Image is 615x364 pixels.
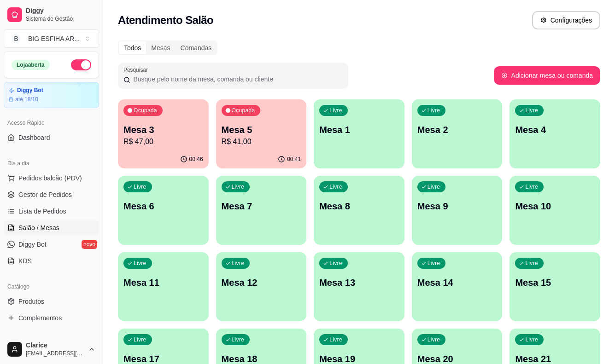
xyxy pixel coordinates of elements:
[17,87,43,94] article: Diggy Bot
[118,99,209,168] button: OcupadaMesa 3R$ 47,0000:46
[329,183,342,191] p: Livre
[15,96,38,103] article: até 18/10
[428,260,440,267] p: Livre
[130,75,343,84] input: Pesquisar
[510,176,600,245] button: LivreMesa 10
[4,204,99,219] a: Lista de Pedidos
[28,34,80,43] div: BIG ESFIHA AR ...
[18,256,32,266] span: KDS
[412,99,503,168] button: LivreMesa 2
[417,123,497,136] p: Mesa 2
[232,107,255,114] p: Ocupada
[329,336,342,343] p: Livre
[123,123,203,136] p: Mesa 3
[428,336,440,343] p: Livre
[123,66,151,74] label: Pesquisar
[4,187,99,202] a: Gestor de Pedidos
[118,252,209,321] button: LivreMesa 11
[18,173,82,183] span: Pedidos balcão (PDV)
[428,183,440,191] p: Livre
[4,171,99,185] button: Pedidos balcão (PDV)
[18,133,50,142] span: Dashboard
[119,41,146,54] div: Todos
[525,183,538,191] p: Livre
[18,240,47,249] span: Diggy Bot
[4,82,99,108] a: Diggy Botaté 18/10
[222,276,301,289] p: Mesa 12
[176,41,217,54] div: Comandas
[134,107,157,114] p: Ocupada
[428,107,440,114] p: Livre
[4,220,99,235] a: Salão / Mesas
[4,29,99,48] button: Select a team
[515,123,595,136] p: Mesa 4
[510,99,600,168] button: LivreMesa 4
[525,260,538,267] p: Livre
[12,34,21,43] span: B
[18,297,44,306] span: Produtos
[222,123,301,136] p: Mesa 5
[26,15,95,23] span: Sistema de Gestão
[4,237,99,252] a: Diggy Botnovo
[4,279,99,294] div: Catálogo
[18,223,59,232] span: Salão / Mesas
[4,130,99,145] a: Dashboard
[314,99,404,168] button: LivreMesa 1
[412,176,503,245] button: LivreMesa 9
[232,260,245,267] p: Livre
[494,66,600,85] button: Adicionar mesa ou comanda
[123,200,203,213] p: Mesa 6
[287,156,301,163] p: 00:41
[123,276,203,289] p: Mesa 11
[222,200,301,213] p: Mesa 7
[118,13,213,28] h2: Atendimento Salão
[319,200,399,213] p: Mesa 8
[525,336,538,343] p: Livre
[189,156,203,163] p: 00:46
[329,107,342,114] p: Livre
[4,156,99,171] div: Dia a dia
[216,99,307,168] button: OcupadaMesa 5R$ 41,0000:41
[123,136,203,147] p: R$ 47,00
[515,276,595,289] p: Mesa 15
[314,252,404,321] button: LivreMesa 13
[134,183,146,191] p: Livre
[216,176,307,245] button: LivreMesa 7
[232,183,245,191] p: Livre
[417,276,497,289] p: Mesa 14
[532,11,600,29] button: Configurações
[510,252,600,321] button: LivreMesa 15
[314,176,404,245] button: LivreMesa 8
[319,123,399,136] p: Mesa 1
[134,260,146,267] p: Livre
[417,200,497,213] p: Mesa 9
[412,252,503,321] button: LivreMesa 14
[4,311,99,325] a: Complementos
[26,341,84,350] span: Clarice
[4,116,99,130] div: Acesso Rápido
[232,336,245,343] p: Livre
[26,350,84,357] span: [EMAIL_ADDRESS][DOMAIN_NAME]
[4,338,99,360] button: Clarice[EMAIL_ADDRESS][DOMAIN_NAME]
[118,176,209,245] button: LivreMesa 6
[525,107,538,114] p: Livre
[18,207,66,216] span: Lista de Pedidos
[12,60,50,70] div: Loja aberta
[319,276,399,289] p: Mesa 13
[26,7,95,15] span: Diggy
[18,190,72,199] span: Gestor de Pedidos
[71,59,91,70] button: Alterar Status
[4,4,99,26] a: DiggySistema de Gestão
[222,136,301,147] p: R$ 41,00
[329,260,342,267] p: Livre
[18,313,62,323] span: Complementos
[216,252,307,321] button: LivreMesa 12
[134,336,146,343] p: Livre
[4,294,99,309] a: Produtos
[4,254,99,268] a: KDS
[515,200,595,213] p: Mesa 10
[146,41,175,54] div: Mesas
